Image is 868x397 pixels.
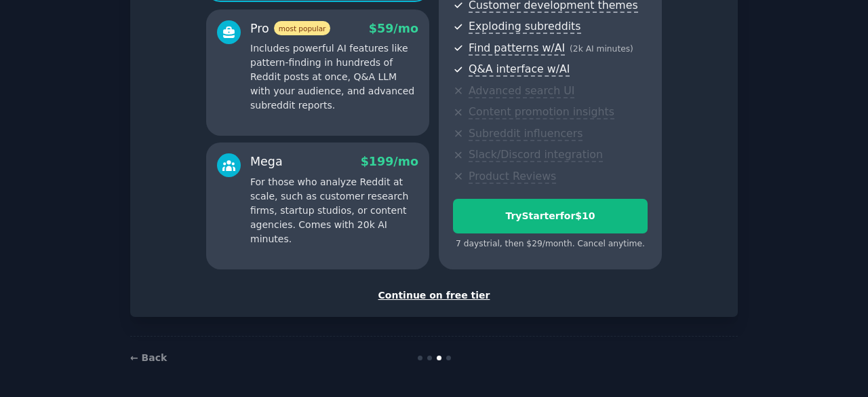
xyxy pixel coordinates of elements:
[469,170,556,184] span: Product Reviews
[469,84,574,98] span: Advanced search UI
[469,41,565,56] span: Find patterns w/AI
[570,44,633,54] span: ( 2k AI minutes )
[469,20,580,34] span: Exploding subreddits
[361,155,418,168] span: $ 199 /mo
[453,199,648,233] button: TryStarterfor$10
[274,21,331,35] span: most popular
[453,238,648,250] div: 7 days trial, then $ 29 /month . Cancel anytime.
[469,105,614,119] span: Content promotion insights
[250,175,418,246] p: For those who analyze Reddit at scale, such as customer research firms, startup studios, or conte...
[250,41,418,113] p: Includes powerful AI features like pattern-finding in hundreds of Reddit posts at once, Q&A LLM w...
[454,209,647,223] div: Try Starter for $10
[250,20,330,37] div: Pro
[469,62,570,77] span: Q&A interface w/AI
[369,22,418,35] span: $ 59 /mo
[250,153,283,170] div: Mega
[130,352,167,363] a: ← Back
[144,288,724,303] div: Continue on free tier
[469,148,603,162] span: Slack/Discord integration
[469,127,583,141] span: Subreddit influencers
